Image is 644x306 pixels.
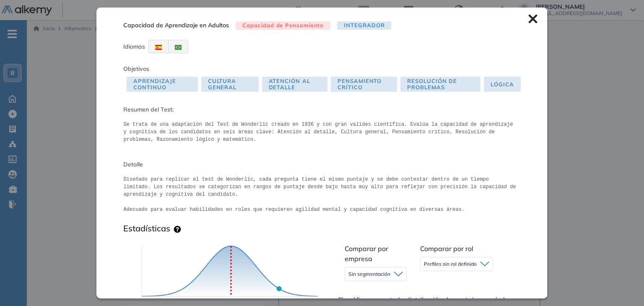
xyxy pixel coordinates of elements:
[400,77,480,92] span: Resolución de Problemas
[602,266,644,306] div: Widget de chat
[420,244,473,253] span: Comparar por rol
[331,77,397,92] span: Pensamiento Crítico
[602,266,644,306] iframe: Chat Widget
[348,271,390,277] span: Sin segmentación
[337,21,391,30] span: Integrador
[123,160,520,169] span: Detalle
[123,223,170,233] h3: Estadísticas
[345,244,388,263] span: Comparar por empresa
[201,77,259,92] span: Cultura General
[484,77,520,92] span: Lógica
[127,77,197,92] span: Aprendizaje Continuo
[123,121,520,143] pre: Se trata de una adaptación del Test de Wonderlic creado en 1936 y con gran valides científica. Ev...
[123,21,229,30] span: Capacidad de Aprendizaje en Adultos
[262,77,328,92] span: Atención al detalle
[123,105,520,114] span: Resumen del Test:
[175,45,182,50] img: BRA
[123,65,149,73] span: Objetivos
[123,43,145,50] span: Idiomas
[236,21,330,30] span: Capacidad de Pensamiento
[424,261,477,267] span: Perfiles sin rol definido
[155,45,162,50] img: ESP
[123,176,520,213] pre: Diseñado para replicar el test de Wonderlic, cada pregunta tiene el mismo puntaje y se debe conte...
